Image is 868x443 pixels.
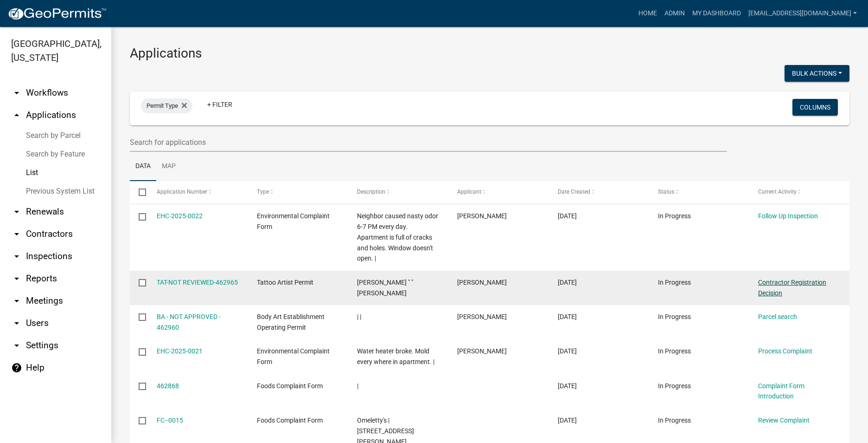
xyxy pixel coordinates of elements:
[558,417,577,424] span: 08/12/2025
[147,181,248,203] datatable-header-cell: Application Number
[758,417,810,424] a: Review Complaint
[457,313,507,320] span: Stephanie Gingerich
[348,181,448,203] datatable-header-cell: Description
[635,5,661,22] a: Home
[357,279,413,297] span: Stephanie " " Gingerich
[558,189,590,195] span: Date Created
[689,5,745,22] a: My Dashboard
[758,382,804,400] a: Complaint Form Introduction
[758,189,797,195] span: Current Activity
[257,313,325,331] span: Body Art Establishment Operating Permit
[758,212,818,220] a: Follow Up Inspection
[157,417,183,424] a: FC--0015
[749,181,849,203] datatable-header-cell: Current Activity
[658,347,691,355] span: In Progress
[357,382,358,390] span: |
[11,273,22,284] i: arrow_drop_down
[558,279,577,286] span: 08/12/2025
[257,417,323,424] span: Foods Complaint Form
[257,347,330,365] span: Environmental Complaint Form
[549,181,649,203] datatable-header-cell: Date Created
[758,347,812,355] a: Process Complaint
[11,228,22,240] i: arrow_drop_down
[257,279,313,286] span: Tattoo Artist Permit
[157,382,179,390] a: 462868
[792,99,838,116] button: Columns
[457,279,507,286] span: Stephanie Gingerich
[558,382,577,390] span: 08/12/2025
[658,279,691,286] span: In Progress
[147,102,178,109] span: Permit Type
[257,382,323,390] span: Foods Complaint Form
[357,313,361,320] span: | |
[11,251,22,262] i: arrow_drop_down
[157,212,203,220] a: EHC-2025-0022
[130,152,156,182] a: Data
[745,5,861,22] a: [EMAIL_ADDRESS][DOMAIN_NAME]
[157,279,238,286] a: TAT-NOT REVIEWED-462965
[758,279,826,297] a: Contractor Registration Decision
[357,189,385,195] span: Description
[658,189,674,195] span: Status
[11,340,22,351] i: arrow_drop_down
[661,5,689,22] a: Admin
[130,46,849,61] h3: Applications
[200,96,240,113] a: + Filter
[130,181,147,203] datatable-header-cell: Select
[156,152,181,182] a: Map
[558,212,577,220] span: 08/13/2025
[457,212,507,220] span: Yen Dang
[157,313,221,331] a: BA - NOT APPROVED - 462960
[785,65,849,82] button: Bulk Actions
[357,347,434,365] span: Water heater broke. Mold every where in apartment. |
[658,382,691,390] span: In Progress
[457,347,507,355] span: Yen Dang
[649,181,749,203] datatable-header-cell: Status
[357,212,438,262] span: Neighbor caused nasty odor 6-7 PM every day. Apartment is full of cracks and holes. Window doesn'...
[558,347,577,355] span: 08/12/2025
[758,313,797,320] a: Parcel search
[11,206,22,217] i: arrow_drop_down
[457,189,481,195] span: Applicant
[11,295,22,306] i: arrow_drop_down
[130,133,727,152] input: Search for applications
[157,189,207,195] span: Application Number
[658,212,691,220] span: In Progress
[11,110,22,121] i: arrow_drop_up
[658,313,691,320] span: In Progress
[248,181,348,203] datatable-header-cell: Type
[157,347,203,355] a: EHC-2025-0021
[257,189,269,195] span: Type
[257,212,330,230] span: Environmental Complaint Form
[11,318,22,329] i: arrow_drop_down
[11,362,22,373] i: help
[11,87,22,98] i: arrow_drop_down
[658,417,691,424] span: In Progress
[558,313,577,320] span: 08/12/2025
[448,181,549,203] datatable-header-cell: Applicant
